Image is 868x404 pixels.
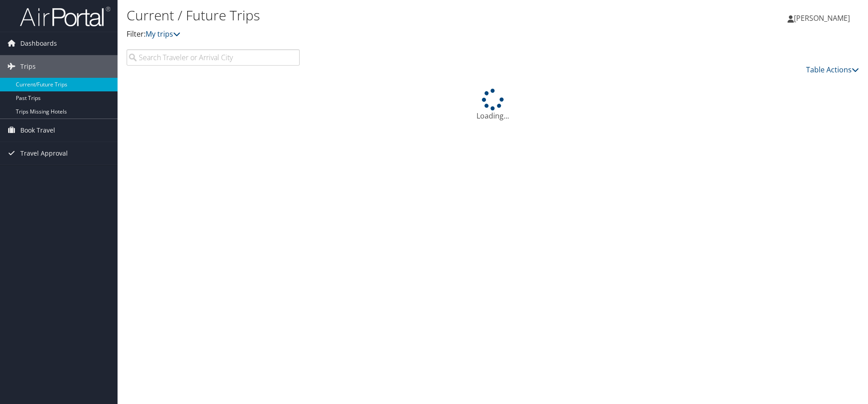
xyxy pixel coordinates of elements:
[127,29,615,40] p: Filter:
[20,6,110,27] img: airportal-logo.png
[127,89,859,121] div: Loading...
[794,13,850,23] span: [PERSON_NAME]
[788,5,859,32] a: [PERSON_NAME]
[127,49,300,66] input: Search Traveler or Arrival City
[20,119,55,142] span: Book Travel
[20,32,57,55] span: Dashboards
[127,6,615,25] h1: Current / Future Trips
[146,29,180,39] a: My trips
[20,142,68,165] span: Travel Approval
[20,55,36,78] span: Trips
[806,65,859,75] a: Table Actions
